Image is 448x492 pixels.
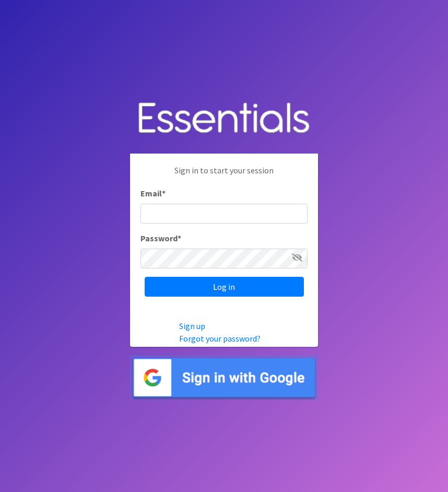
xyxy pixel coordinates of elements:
label: Password [140,232,181,244]
label: Email [140,187,166,200]
img: Human Essentials [130,92,318,146]
a: Sign up [179,321,205,331]
p: Sign in to start your session [140,164,308,187]
a: Forgot your password? [179,333,261,344]
input: Log in [145,277,304,297]
img: Sign in with Google [130,355,318,401]
abbr: required [178,233,181,243]
abbr: required [162,188,166,198]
